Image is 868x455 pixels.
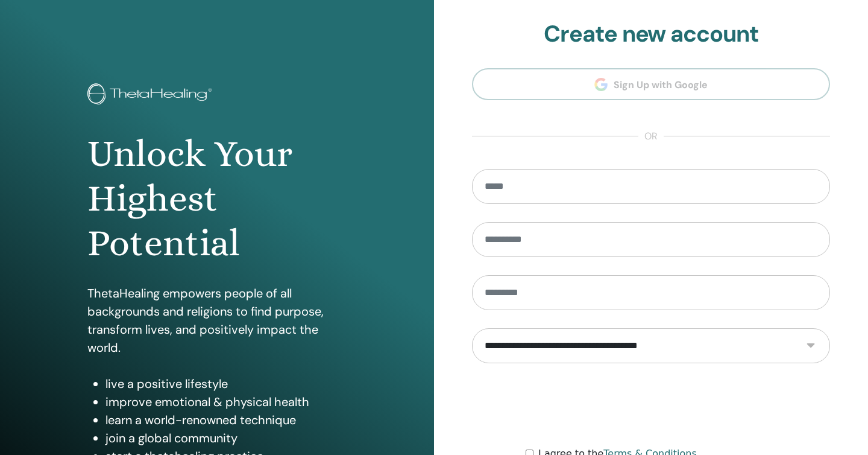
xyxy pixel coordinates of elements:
[87,132,347,266] h1: Unlock Your Highest Potential
[105,429,347,447] li: join a global community
[105,411,347,429] li: learn a world-renowned technique
[638,129,664,144] span: or
[559,381,743,428] iframe: reCAPTCHA
[105,393,347,411] li: improve emotional & physical health
[105,375,347,393] li: live a positive lifestyle
[87,284,347,357] p: ThetaHealing empowers people of all backgrounds and religions to find purpose, transform lives, a...
[472,21,830,48] h2: Create new account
